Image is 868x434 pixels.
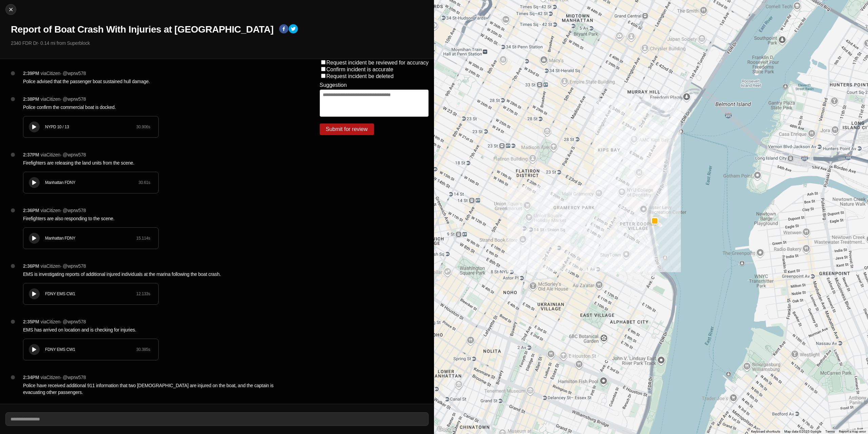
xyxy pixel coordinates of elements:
[136,347,150,352] div: 30.385 s
[320,82,347,88] label: Suggestion
[23,326,293,333] p: EMS has arrived on location and is checking for injuries.
[7,6,14,13] img: cancel
[41,151,86,158] p: via Citizen · @ wprw578
[136,235,150,241] div: 15.114 s
[136,124,150,130] div: 30.906 s
[839,430,866,433] a: Report a map error
[136,291,150,297] div: 12.133 s
[23,104,293,111] p: Police confirm the commercial boat is docked.
[23,271,293,278] p: EMS is investigating reports of additional injured individuals at the marina following the boat c...
[320,124,374,135] button: Submit for review
[436,425,458,434] a: Open this area in Google Maps (opens a new window)
[41,70,86,77] p: via Citizen · @ wprw578
[23,318,39,325] p: 2:35PM
[784,430,821,433] span: Map data ©2025 Google
[23,70,39,77] p: 2:39PM
[751,429,780,434] button: Keyboard shortcuts
[138,180,150,185] div: 30.61 s
[45,291,136,297] div: FDNY EMS CW1
[23,96,39,102] p: 2:38PM
[436,425,458,434] img: Google
[23,374,39,381] p: 2:34PM
[23,151,39,158] p: 2:37PM
[23,382,293,396] p: Police have received additional 911 information that two [DEMOGRAPHIC_DATA] are injured on the bo...
[327,60,429,65] label: Request incident be reviewed for accuracy
[41,318,86,325] p: via Citizen · @ wprw578
[45,180,138,185] div: Manhattan FDNY
[23,78,293,85] p: Police advised that the passenger boat sustained hull damage.
[23,207,39,214] p: 2:36PM
[23,263,39,269] p: 2:36PM
[279,24,289,35] button: facebook
[41,207,86,214] p: via Citizen · @ wprw578
[289,24,298,35] button: twitter
[45,347,136,352] div: FDNY EMS CW1
[45,235,136,241] div: Manhattan FDNY
[5,4,16,15] button: cancel
[825,430,835,433] a: Terms (opens in new tab)
[11,40,429,46] p: 2340 FDR Dr · 0.14 mi from Superblock
[41,96,86,102] p: via Citizen · @ wprw578
[23,159,293,166] p: Firefighters are releasing the land units from the scene.
[327,67,393,72] label: Confirm incident is accurate
[11,23,274,36] h1: Report of Boat Crash With Injuries at [GEOGRAPHIC_DATA]
[45,124,136,130] div: NYPD 10 / 13
[23,215,293,222] p: Firefighters are also responding to the scene.
[327,73,394,79] label: Request incident be deleted
[41,263,86,269] p: via Citizen · @ wprw578
[41,374,86,381] p: via Citizen · @ wprw578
